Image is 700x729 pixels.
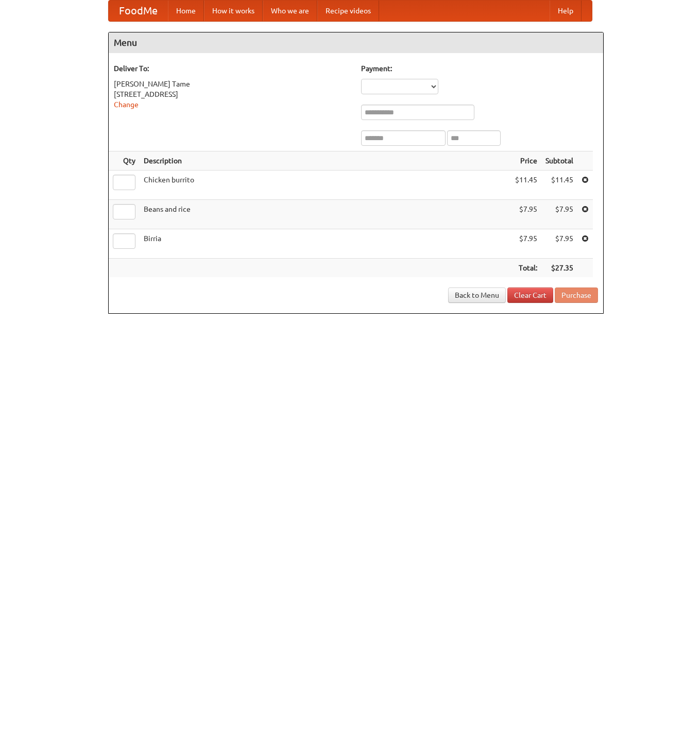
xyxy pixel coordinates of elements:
[140,200,511,229] td: Beans and rice
[109,1,168,21] a: FoodMe
[541,259,577,278] th: $27.35
[511,259,541,278] th: Total:
[448,287,506,303] a: Back to Menu
[317,1,379,21] a: Recipe videos
[140,151,511,171] th: Description
[168,1,204,21] a: Home
[361,63,598,74] h5: Payment:
[109,32,603,53] h4: Menu
[511,229,541,259] td: $7.95
[541,200,577,229] td: $7.95
[511,151,541,171] th: Price
[541,171,577,200] td: $11.45
[114,89,351,99] div: [STREET_ADDRESS]
[114,79,351,89] div: [PERSON_NAME] Tame
[140,171,511,200] td: Chicken burrito
[204,1,263,21] a: How it works
[555,287,598,303] button: Purchase
[541,229,577,259] td: $7.95
[541,151,577,171] th: Subtotal
[114,100,139,109] a: Change
[511,200,541,229] td: $7.95
[140,229,511,259] td: Birria
[550,1,582,21] a: Help
[507,287,553,303] a: Clear Cart
[263,1,317,21] a: Who we are
[511,171,541,200] td: $11.45
[114,63,351,74] h5: Deliver To:
[109,151,140,171] th: Qty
